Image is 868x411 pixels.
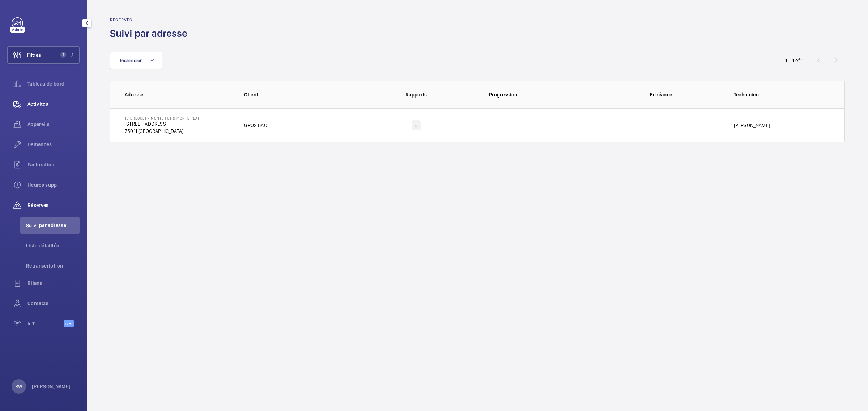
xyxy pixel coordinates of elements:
span: Appareils [27,121,80,128]
span: Réserves [27,202,80,209]
span: Contacts [27,300,80,307]
p: -- [659,122,663,129]
div: 1 – 1 of 1 [785,57,803,64]
p: Technicien [734,91,830,98]
p: Adresse [125,91,233,98]
span: Tableau de bord [27,80,80,87]
div: Q [412,120,421,130]
span: Filtres [27,51,41,59]
span: Bilans [27,280,80,287]
p: [STREET_ADDRESS] [125,120,200,127]
h1: Suivi par adresse [110,27,192,40]
span: Liste détaillée [26,242,80,249]
p: [PERSON_NAME] [734,122,770,129]
p: Échéance [605,91,717,98]
h2: Réserves [110,17,192,22]
button: Filtres1 [7,46,80,64]
button: Technicien [110,52,162,69]
span: IoT [27,320,64,327]
p: [PERSON_NAME] [32,383,71,390]
span: Suivi par adresse [26,222,80,229]
p: 75011 [GEOGRAPHIC_DATA] [125,127,200,135]
p: 10 Breguet - Monte fut & Monte plat [125,116,200,120]
span: Retranscription [26,262,80,269]
p: Rapports [360,91,472,98]
span: Beta [64,320,74,327]
p: Client [244,91,355,98]
span: Activités [27,100,80,108]
span: 1 [60,52,66,58]
p: RW [15,383,22,390]
p: Progression [489,91,600,98]
span: Facturation [27,161,80,168]
span: Demandes [27,141,80,148]
p: -- [489,122,493,129]
span: Technicien [119,57,143,63]
p: GROS BAO [244,122,267,129]
span: Heures supp. [27,181,80,189]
